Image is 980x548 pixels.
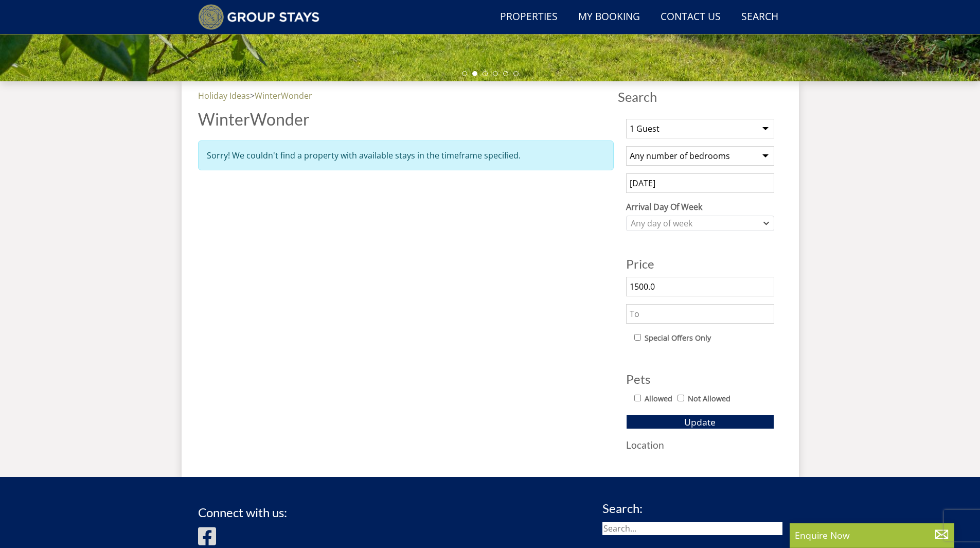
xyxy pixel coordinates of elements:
[602,502,782,515] h3: Search:
[737,6,782,29] a: Search
[198,90,250,101] a: Holiday Ideas
[626,373,774,386] h3: Pets
[255,90,312,101] a: WinterWonder
[250,90,255,101] span: >
[626,277,774,296] input: From
[198,110,614,128] h1: WinterWonder
[688,393,730,404] label: Not Allowed
[626,173,774,193] input: Arrival Date
[198,506,287,519] h3: Connect with us:
[574,6,644,29] a: My Booking
[645,393,672,404] label: Allowed
[656,6,725,29] a: Contact Us
[496,6,562,29] a: Properties
[198,140,614,170] div: Sorry! We couldn't find a property with available stays in the timeframe specified.
[684,416,716,428] span: Update
[198,4,320,30] img: Group Stays
[645,332,711,344] label: Special Offers Only
[795,528,949,542] p: Enquire Now
[628,218,761,229] div: Any day of week
[602,522,782,535] input: Search...
[626,439,774,450] h3: Location
[626,201,774,213] label: Arrival Day Of Week
[618,90,782,104] span: Search
[626,415,774,429] button: Update
[626,216,774,231] div: Combobox
[626,304,774,324] input: To
[198,526,216,546] img: Facebook
[626,257,774,271] h3: Price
